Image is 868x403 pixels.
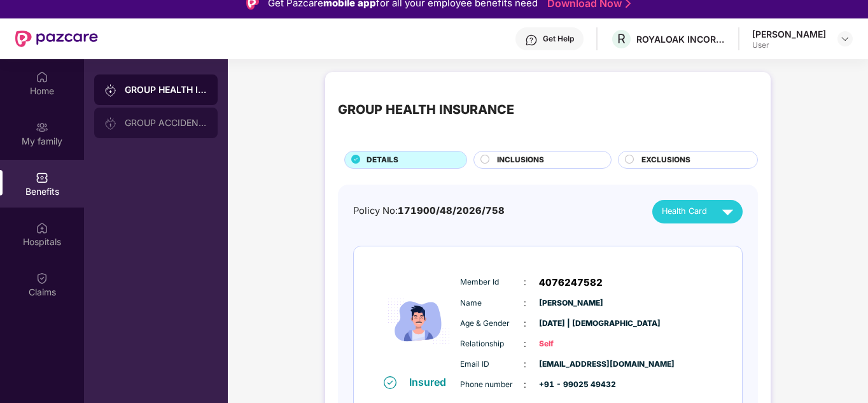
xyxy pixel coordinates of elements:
[662,205,707,218] span: Health Card
[524,316,526,330] span: :
[539,275,603,290] span: 4076247582
[497,154,544,166] span: INCLUSIONS
[36,171,48,184] img: svg+xml;base64,PHN2ZyBpZD0iQmVuZWZpdHMiIHhtbG5zPSJodHRwOi8vd3d3LnczLm9yZy8yMDAwL3N2ZyIgd2lkdGg9Ij...
[641,154,690,166] span: EXCLUSIONS
[353,204,505,218] div: Policy No:
[752,28,826,40] div: [PERSON_NAME]
[104,84,117,97] img: svg+xml;base64,PHN2ZyB3aWR0aD0iMjAiIGhlaWdodD0iMjAiIHZpZXdCb3g9IjAgMCAyMCAyMCIgZmlsbD0ibm9uZSIgeG...
[840,34,850,44] img: svg+xml;base64,PHN2ZyBpZD0iRHJvcGRvd24tMzJ4MzIiIHhtbG5zPSJodHRwOi8vd3d3LnczLm9yZy8yMDAwL3N2ZyIgd2...
[398,205,505,216] span: 171900/48/2026/758
[460,338,524,350] span: Relationship
[460,318,524,330] span: Age & Gender
[524,337,526,351] span: :
[524,378,526,392] span: :
[36,272,48,285] img: svg+xml;base64,PHN2ZyBpZD0iQ2xhaW0iIHhtbG5zPSJodHRwOi8vd3d3LnczLm9yZy8yMDAwL3N2ZyIgd2lkdGg9IjIwIi...
[525,34,538,46] img: svg+xml;base64,PHN2ZyBpZD0iSGVscC0zMngzMiIgeG1sbnM9Imh0dHA6Ly93d3cudzMub3JnLzIwMDAvc3ZnIiB3aWR0aD...
[381,267,457,375] img: icon
[384,376,396,389] img: svg+xml;base64,PHN2ZyB4bWxucz0iaHR0cDovL3d3dy53My5vcmcvMjAwMC9zdmciIHdpZHRoPSIxNiIgaGVpZ2h0PSIxNi...
[539,297,603,309] span: [PERSON_NAME]
[409,376,454,388] div: Insured
[539,358,603,371] span: [EMAIL_ADDRESS][DOMAIN_NAME]
[15,31,98,47] img: New Pazcare Logo
[367,154,398,166] span: DETAILS
[524,275,526,289] span: :
[36,121,48,134] img: svg+xml;base64,PHN2ZyB3aWR0aD0iMjAiIGhlaWdodD0iMjAiIHZpZXdCb3g9IjAgMCAyMCAyMCIgZmlsbD0ibm9uZSIgeG...
[524,296,526,310] span: :
[617,31,626,46] span: R
[539,318,603,330] span: [DATE] | [DEMOGRAPHIC_DATA]
[652,200,743,223] button: Health Card
[125,118,207,128] div: GROUP ACCIDENTAL INSURANCE
[539,338,603,350] span: Self
[752,40,826,50] div: User
[636,33,725,45] div: ROYALOAK INCORPORATION PRIVATE LIMITED
[125,83,207,96] div: GROUP HEALTH INSURANCE
[338,100,514,120] div: GROUP HEALTH INSURANCE
[543,34,574,44] div: Get Help
[524,357,526,371] span: :
[539,379,603,391] span: +91 - 99025 49432
[36,71,48,83] img: svg+xml;base64,PHN2ZyBpZD0iSG9tZSIgeG1sbnM9Imh0dHA6Ly93d3cudzMub3JnLzIwMDAvc3ZnIiB3aWR0aD0iMjAiIG...
[460,297,524,309] span: Name
[104,117,117,130] img: svg+xml;base64,PHN2ZyB3aWR0aD0iMjAiIGhlaWdodD0iMjAiIHZpZXdCb3g9IjAgMCAyMCAyMCIgZmlsbD0ibm9uZSIgeG...
[460,276,524,288] span: Member Id
[460,358,524,371] span: Email ID
[460,379,524,391] span: Phone number
[717,201,739,223] img: svg+xml;base64,PHN2ZyB4bWxucz0iaHR0cDovL3d3dy53My5vcmcvMjAwMC9zdmciIHZpZXdCb3g9IjAgMCAyNCAyNCIgd2...
[36,222,48,234] img: svg+xml;base64,PHN2ZyBpZD0iSG9zcGl0YWxzIiB4bWxucz0iaHR0cDovL3d3dy53My5vcmcvMjAwMC9zdmciIHdpZHRoPS...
